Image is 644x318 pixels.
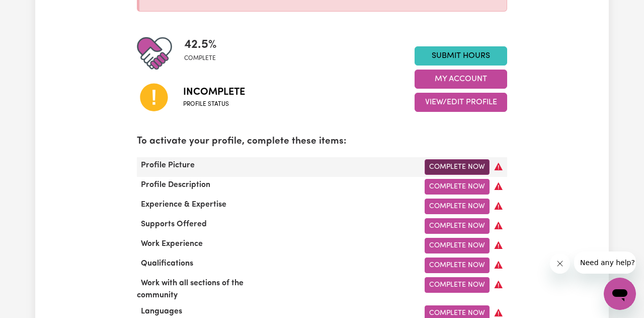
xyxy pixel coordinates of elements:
[425,199,490,214] a: Complete Now
[137,279,244,299] span: Work with all sections of the community
[415,46,507,66] a: Submit Hours
[137,201,230,209] span: Experience & Expertise
[425,159,490,175] a: Complete Now
[184,36,217,54] span: 42.5 %
[425,258,490,273] a: Complete Now
[604,278,636,310] iframe: Button to launch messaging window
[137,307,186,315] span: Languages
[184,54,217,63] span: complete
[137,220,211,228] span: Supports Offered
[183,100,245,109] span: Profile status
[184,36,225,71] div: Profile completeness: 42.5%
[415,93,507,112] button: View/Edit Profile
[415,70,507,89] button: My Account
[137,135,507,149] p: To activate your profile, complete these items:
[137,260,197,268] span: Qualifications
[425,238,490,253] a: Complete Now
[137,181,214,189] span: Profile Description
[425,277,490,293] a: Complete Now
[137,161,199,169] span: Profile Picture
[183,85,245,100] span: Incomplete
[550,253,570,274] iframe: Close message
[425,218,490,234] a: Complete Now
[574,251,636,274] iframe: Message from company
[137,240,207,248] span: Work Experience
[425,179,490,195] a: Complete Now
